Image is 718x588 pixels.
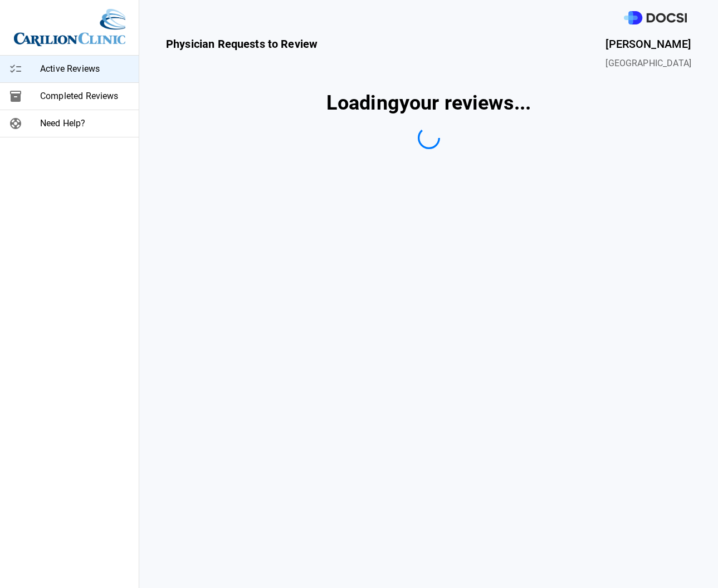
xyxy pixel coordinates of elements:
span: Physician Requests to Review [166,36,318,70]
img: DOCSI Logo [624,11,687,25]
span: Need Help? [40,117,130,130]
img: Site Logo [14,9,125,46]
span: Loading your reviews ... [326,88,531,118]
span: [GEOGRAPHIC_DATA] [605,57,691,70]
span: Active Reviews [40,62,130,76]
span: [PERSON_NAME] [605,36,691,52]
span: Completed Reviews [40,90,130,103]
